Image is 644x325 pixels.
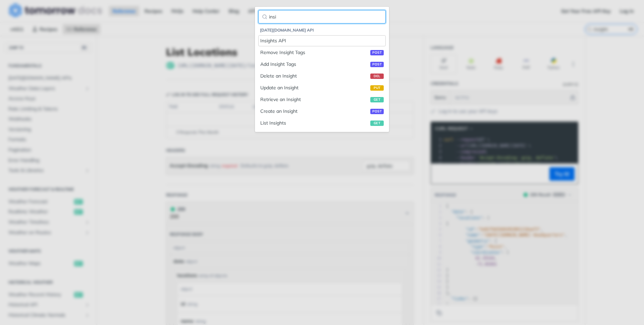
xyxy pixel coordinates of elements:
span: post [370,62,384,67]
a: Retrieve an Insightget [258,94,386,105]
span: get [370,97,384,102]
nav: Reference navigation [255,20,389,132]
div: List Insights [260,120,384,127]
input: Filter [258,10,386,24]
a: Remove Insight Tagspost [258,47,386,58]
div: Update an Insight [260,84,384,91]
li: [DATE][DOMAIN_NAME] API [260,27,386,34]
div: Delete an Insight [260,73,384,80]
div: Remove Insight Tags [260,49,384,56]
a: List Insightsget [258,118,386,129]
span: post [370,109,384,114]
span: get [370,121,384,126]
div: Insights API [260,37,384,44]
div: Retrieve an Insight [260,96,384,103]
div: Add Insight Tags [260,61,384,68]
a: Create an Insightpost [258,106,386,117]
a: Delete an Insightdel [258,71,386,82]
a: Update an Insightput [258,82,386,93]
span: post [370,50,384,55]
div: Create an Insight [260,108,384,115]
span: put [370,85,384,91]
span: del [370,74,384,79]
a: Insights API [258,35,386,46]
a: Add Insight Tagspost [258,59,386,70]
